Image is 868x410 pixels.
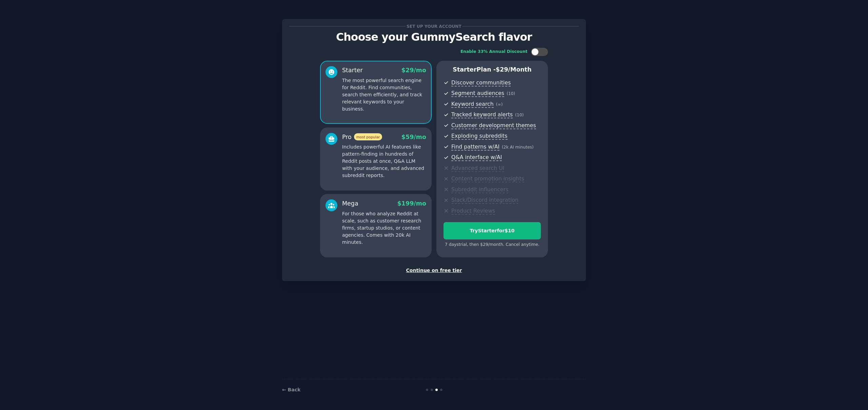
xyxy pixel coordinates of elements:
span: Set up your account [406,23,463,30]
p: The most powerful search engine for Reddit. Find communities, search them efficiently, and track ... [342,77,426,113]
p: Choose your GummySearch flavor [289,31,579,43]
div: Pro [342,133,382,141]
span: $ 199 /mo [397,200,426,207]
span: Tracked keyword alerts [451,111,513,118]
p: Starter Plan - [443,65,541,74]
div: Starter [342,66,363,75]
div: Try Starter for $10 [444,227,540,234]
span: $ 59 /mo [401,134,426,140]
div: Continue on free tier [289,267,579,274]
span: Find patterns w/AI [451,143,499,151]
span: Slack/Discord integration [451,197,518,204]
span: Content promotion insights [451,175,524,182]
a: ← Back [282,387,300,392]
span: Exploding subreddits [451,133,507,140]
div: Enable 33% Annual Discount [460,49,528,55]
p: Includes powerful AI features like pattern-finding in hundreds of Reddit posts at once, Q&A LLM w... [342,143,426,179]
span: Discover communities [451,79,511,86]
span: Advanced search UI [451,165,504,172]
span: Keyword search [451,101,494,108]
span: Customer development themes [451,122,536,129]
span: Q&A interface w/AI [451,154,502,161]
span: ( 10 ) [515,113,524,117]
span: Segment audiences [451,90,504,97]
span: most popular [354,133,382,140]
p: For those who analyze Reddit at scale, such as customer research firms, startup studios, or conte... [342,210,426,246]
span: ( 10 ) [507,91,515,96]
button: TryStarterfor$10 [443,222,541,239]
span: Product Reviews [451,208,495,215]
div: Mega [342,199,358,208]
span: $ 29 /mo [401,67,426,74]
span: Subreddit influencers [451,186,508,193]
span: $ 29 /month [496,66,532,73]
div: 7 days trial, then $ 29 /month . Cancel anytime. [443,242,541,248]
span: ( ∞ ) [496,102,503,107]
span: ( 2k AI minutes ) [502,145,534,150]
